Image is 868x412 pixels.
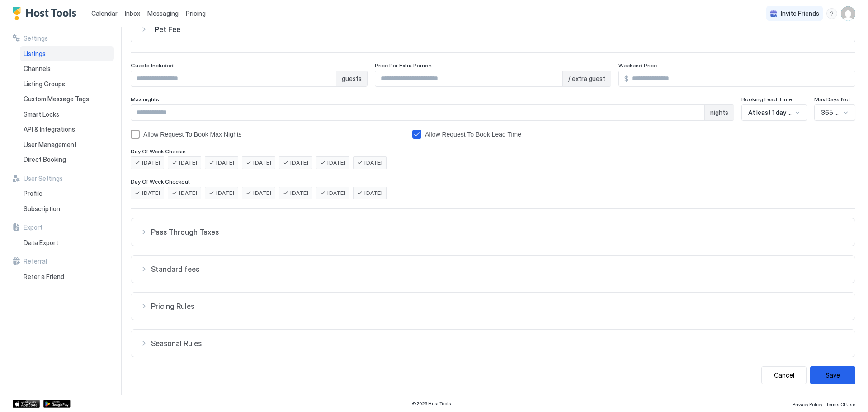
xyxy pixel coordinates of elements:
[24,125,75,133] span: API & Integrations
[761,366,807,384] button: Cancel
[290,159,308,167] span: [DATE]
[826,399,855,408] a: Terms Of Use
[781,9,819,18] span: Invite Friends
[20,235,114,251] a: Data Export
[24,110,59,118] span: Smart Locks
[155,25,180,34] span: Pet Fee
[425,131,521,138] div: Allow Request To Book Lead Time
[9,381,31,403] iframe: Intercom live chat
[375,71,563,86] input: Input Field
[142,189,160,197] span: [DATE]
[131,148,186,155] span: Day Of Week Checkin
[793,399,822,408] a: Privacy Policy
[24,175,63,183] span: User Settings
[375,62,432,69] span: Price Per Extra Person
[364,189,382,197] span: [DATE]
[20,107,114,122] a: Smart Locks
[24,205,60,213] span: Subscription
[24,239,58,247] span: Data Export
[342,75,362,83] span: guests
[43,400,71,408] a: Google Play Store
[628,71,855,86] input: Input Field
[20,61,114,76] a: Channels
[179,159,197,167] span: [DATE]
[327,159,345,167] span: [DATE]
[327,189,345,197] span: [DATE]
[568,75,605,83] span: / extra guest
[20,91,114,107] a: Custom Message Tags
[24,257,47,265] span: Referral
[24,141,77,149] span: User Management
[741,96,792,103] span: Booking Lead Time
[20,152,114,167] a: Direct Booking
[20,46,114,62] a: Listings
[624,75,628,83] span: $
[151,227,846,237] span: Pass Through Taxes
[131,130,405,139] div: allowRTBAboveMaxNights
[253,159,271,167] span: [DATE]
[20,186,114,201] a: Profile
[826,402,855,407] span: Terms Of Use
[24,50,46,58] span: Listings
[143,131,242,138] div: Allow Request To Book Max Nights
[748,109,793,117] span: At least 1 day notice
[131,105,704,120] input: Input Field
[131,330,855,357] button: Seasonal Rules
[20,137,114,152] a: User Management
[253,189,271,197] span: [DATE]
[20,76,114,92] a: Listing Groups
[216,189,234,197] span: [DATE]
[13,7,80,20] a: Host Tools Logo
[412,401,451,407] span: © 2025 Host Tools
[131,256,855,283] button: Standard fees
[24,80,65,88] span: Listing Groups
[24,156,66,164] span: Direct Booking
[125,9,140,18] a: Inbox
[24,223,42,232] span: Export
[793,402,822,407] span: Privacy Policy
[364,159,382,167] span: [DATE]
[24,273,64,281] span: Refer a Friend
[131,178,190,185] span: Day Of Week Checkout
[91,9,118,17] span: Calendar
[814,96,855,103] span: Max Days Notice
[151,265,846,274] span: Standard fees
[216,159,234,167] span: [DATE]
[290,189,308,197] span: [DATE]
[24,189,42,198] span: Profile
[618,62,657,69] span: Weekend Price
[131,293,855,320] button: Pricing Rules
[151,339,846,348] span: Seasonal Rules
[20,269,114,284] a: Refer a Friend
[20,122,114,137] a: API & Integrations
[826,8,837,19] div: menu
[821,109,841,117] span: 365 Days
[24,95,89,103] span: Custom Message Tags
[24,65,51,73] span: Channels
[151,302,846,311] span: Pricing Rules
[131,71,336,86] input: Input Field
[841,6,855,21] div: User profile
[131,96,159,103] span: Max nights
[142,159,160,167] span: [DATE]
[412,130,684,139] div: bookingLeadTimeAllowRequestToBook
[131,218,855,246] button: Pass Through Taxes
[131,62,174,69] span: Guests Included
[710,109,728,117] span: nights
[24,34,48,43] span: Settings
[125,9,140,17] span: Inbox
[147,9,179,17] span: Messaging
[20,201,114,217] a: Subscription
[186,9,206,18] span: Pricing
[131,16,855,43] button: Pet Fee
[179,189,197,197] span: [DATE]
[147,9,179,18] a: Messaging
[13,400,40,408] a: App Store
[810,366,855,384] button: Save
[91,9,118,18] a: Calendar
